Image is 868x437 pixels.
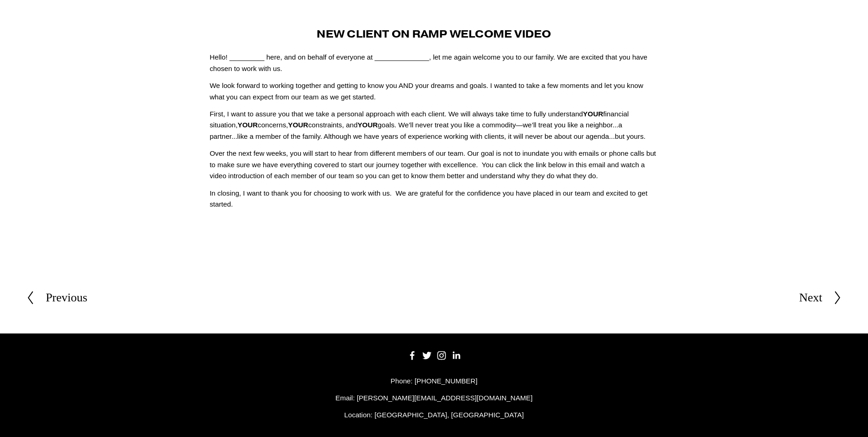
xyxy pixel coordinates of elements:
strong: YOUR [237,121,258,129]
p: We look forward to working together and getting to know you AND your dreams and goals. I wanted t... [210,80,658,103]
strong: New Client On Ramp Welcome Video [317,27,551,40]
p: Hello! _________ here, and on behalf of everyone at ______________, let me again welcome you to o... [210,52,658,74]
a: Previous [26,288,87,307]
div: Next [799,288,823,307]
a: Twitter [422,351,431,360]
strong: YOUR [583,110,603,118]
p: Phone: [PHONE_NUMBER] [26,376,842,387]
div: Previous [46,288,87,307]
a: Instagram [437,351,446,360]
p: Email: [PERSON_NAME][EMAIL_ADDRESS][DOMAIN_NAME] [26,393,842,404]
a: Next [799,288,842,307]
p: Location: [GEOGRAPHIC_DATA], [GEOGRAPHIC_DATA] [26,410,842,421]
strong: YOUR [357,121,377,129]
a: LinkedIn [452,351,461,360]
a: Facebook [408,351,417,360]
p: In closing, I want to thank you for choosing to work with us. We are grateful for the confidence ... [210,188,658,210]
strong: YOUR [288,121,308,129]
p: Over the next few weeks, you will start to hear from different members of our team. Our goal is n... [210,148,658,181]
p: First, I want to assure you that we take a personal approach with each client. We will always tak... [210,109,658,142]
